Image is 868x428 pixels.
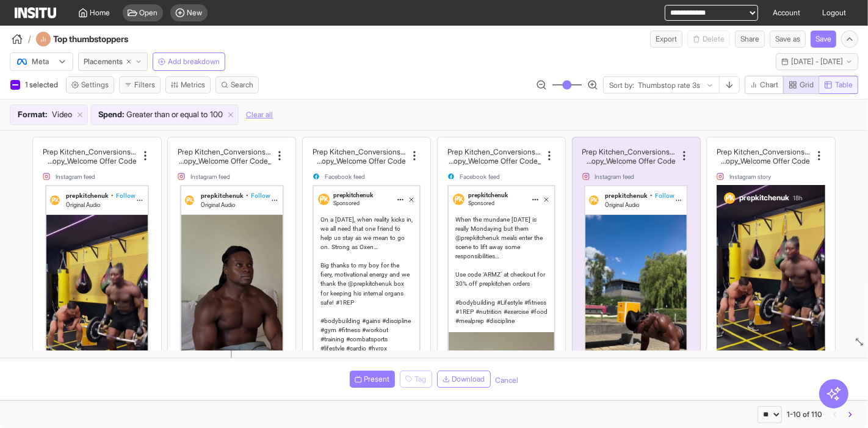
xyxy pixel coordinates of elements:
h2: _ArmzMonday_Brand Copy_Welcome Offer Code [447,156,541,165]
span: Original Audio [201,201,235,208]
span: Settings [81,80,109,90]
span: Sponsored [468,200,494,206]
div: Prep Kitchen_Conversions_AdvantageShopping_Armz Monday Gym_Brand Copy_Welcome Offer Code [43,147,136,165]
button: Download [437,371,491,388]
span: Home [90,8,110,18]
h2: _ArmzMonday_Brand Copy_Welcome Offer Code [178,156,271,165]
button: Chart [745,76,784,94]
div: Placement type [311,350,391,379]
h2: Prep Kitchen_Conversions_AdvantageShopping [447,147,541,156]
div: Prep Kitchen_Conversions_AdvantageShopping_ArmzMonday_Brand Copy_Welcome Offer Code [447,147,541,165]
button: Delete [687,31,730,48]
span: prepkitchenuk [468,192,508,198]
div: Prep Kitchen_Conversions_AdvantageShopping_Armz Monday Gym_Brand Copy_Welcome Offer Code [717,147,810,165]
span: [DATE] - [DATE] [791,57,843,67]
span: Original Audio [605,201,639,208]
button: Metrics [165,76,211,93]
span: Facebook feed [325,173,366,180]
img: prepkitchenuk [318,194,330,205]
h2: rmz [DATE] Gym_Brand Copy_Welcome Offer Code [717,156,810,165]
span: prepkitchenuk [66,192,109,200]
span: Tag [415,374,427,384]
span: Greater than or equal to [126,109,208,121]
span: Sponsored [333,200,360,206]
button: Save [811,31,836,48]
button: Clear all [246,104,273,125]
span: Download [452,374,485,384]
div: Prep Kitchen_Conversions_AdvantageShopping_Armz Sun_Brand Copy_Welcome Offer Code [582,147,676,165]
button: Table [819,76,858,94]
h2: Prep Kitchen_Conversions_AdvantageShopping_A [313,147,406,156]
div: Spend [549,350,671,379]
button: Filters [119,76,161,93]
span: • [111,192,114,200]
img: prepkitchenuk [50,195,60,205]
span: Search [231,80,253,90]
div: Format:Video [10,105,87,125]
div: On a [DATE], when reality kicks in, we all need that one friend to help us stay as we mean to go ... [320,215,413,363]
span: Instagram feed [190,173,230,180]
div: 1-10 of 110 [787,410,822,419]
span: Follow [116,192,136,200]
span: Add breakdown [168,57,220,67]
span: Table [835,80,853,90]
span: prepkitchenuk [201,192,244,200]
img: prepkitchenuk [185,195,195,205]
div: Spend:Greater than or equal to100 [91,105,238,125]
button: Cancel [496,375,519,385]
button: / [10,32,31,46]
span: Facebook feed [460,173,500,180]
span: Follow [251,192,270,200]
button: Share [735,31,765,48]
span: Instagram feed [56,173,95,180]
button: Tag [400,371,432,388]
h2: Prep Kitchen_Conversions_AdvantageShopping [178,147,271,156]
img: prepkitchenuk [589,195,599,205]
span: Video [52,109,72,121]
span: Placements [84,57,123,67]
h2: Prep Kitchen_Conversions_AdvantageShoppin [582,147,676,156]
span: Format : [18,109,47,121]
span: 1 selected [25,80,60,89]
span: Follow [655,192,675,200]
div: Ad name [153,350,232,379]
h2: g_Armz Sun_Brand Copy_Welcome Offer Code [582,156,676,165]
span: prepkitchenuk [333,192,373,198]
div: Prep Kitchen_Conversions_AdvantageShopping_ArmzMonday_Brand Copy_Welcome Offer Code [178,147,271,165]
button: Settings [66,76,114,93]
span: Grid [800,80,814,90]
span: Chart [760,80,778,90]
span: • [650,192,653,200]
button: Placements [78,53,148,71]
span: Open [140,8,158,18]
h2: rmz [DATE] Gym_Brand Copy_Welcome Offer Code [313,156,406,165]
span: / [28,33,31,45]
div: Ad ID [391,350,470,379]
h2: Prep Kitchen_Conversions_AdvantageShopping_A [43,147,136,156]
img: Logo [15,7,56,18]
span: Spend : [98,109,124,121]
button: Present [350,371,395,388]
span: You cannot delete a preset report. [687,31,730,48]
h4: Top thumbstoppers [53,33,161,45]
span: Present [364,374,390,384]
svg: More Options [136,196,144,205]
svg: More Options [270,196,279,205]
span: Original Audio [66,201,100,208]
span: prepkitchenuk [605,192,648,200]
div: Platform [232,350,311,379]
button: [DATE] - [DATE] [776,53,858,70]
button: Add breakdown [153,53,225,71]
button: Save as [770,31,806,48]
div: Prep Kitchen_Conversions_AdvantageShopping_Armz Monday Gym_Brand Copy_Welcome Offer Code [313,147,406,165]
div: Top thumbstoppers [36,32,161,46]
img: prepkitchenuk [453,194,465,205]
button: Search [215,76,259,93]
h2: Prep Kitchen_Conversions_AdvantageShopping_A [717,147,810,156]
span: Tagging is currently only available for Ads [400,371,432,388]
h2: rmz [DATE] Gym_Brand Copy_Welcome Offer Code [43,156,136,165]
span: New [187,8,203,18]
svg: More Options [675,196,683,205]
span: Instagram story [729,173,771,180]
span: Sort by: [609,81,634,90]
